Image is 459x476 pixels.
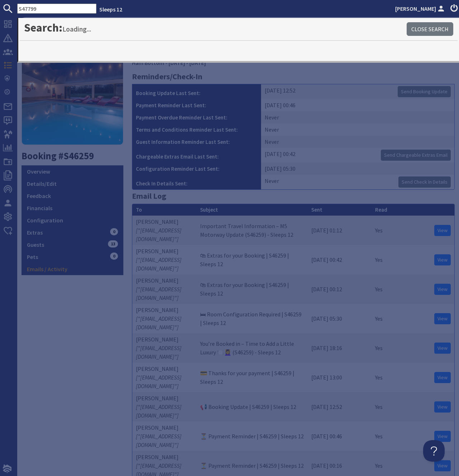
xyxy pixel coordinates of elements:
[372,333,391,363] td: Yes
[132,190,455,202] h3: Email Log
[132,111,261,123] th: Payment Overdue Reminder Last Sent:
[434,343,451,354] a: View
[372,204,391,216] th: Read
[132,204,197,216] th: To
[402,179,448,185] span: Send Check In Details
[261,111,454,123] td: Never
[261,148,454,162] td: [DATE] 00:42
[132,162,261,175] th: Configuration Reminder Last Sent:
[132,70,455,83] h3: Reminders/Check-In
[132,148,261,162] th: Chargeable Extras Email Last Sent:
[22,202,123,214] a: Financials
[434,254,451,265] a: View
[261,162,454,175] td: [DATE] 05:30
[136,374,181,390] i: ["[EMAIL_ADDRESS][DOMAIN_NAME]"]
[261,175,454,189] td: Never
[372,304,391,333] td: Yes
[423,440,445,462] iframe: Toggle Customer Support
[62,25,91,33] small: Loading...
[136,403,181,419] i: ["[EMAIL_ADDRESS][DOMAIN_NAME]"]
[197,304,308,333] td: 🛏 Room Configuration Required | S46259 | Sleeps 12
[308,304,371,333] td: [DATE] 05:30
[434,372,451,383] a: View
[261,99,454,111] td: [DATE] 00:46
[132,333,197,363] td: [PERSON_NAME]
[434,313,451,324] a: View
[22,43,123,150] a: 9.8
[261,84,454,99] td: [DATE] 12:52
[136,344,181,360] i: ["[EMAIL_ADDRESS][DOMAIN_NAME]"]
[434,225,451,236] a: View
[308,392,371,421] td: [DATE] 12:52
[136,227,181,242] i: ["[EMAIL_ADDRESS][DOMAIN_NAME]"]
[308,204,371,216] th: Sent
[22,226,123,239] a: Extras0
[22,251,123,263] a: Pets0
[99,6,122,13] a: Sleeps 12
[197,392,308,421] td: 📢 Booking Update | S46259 | Sleeps 12
[197,216,308,245] td: Important Travel Information – M5 Motorway Update (S46259) - Sleeps 12
[434,401,451,413] a: View
[197,333,308,363] td: You’re Booked in – Time to Add a Little Luxury 🍽️💆‍♀️ (S46259) - Sleeps 12
[132,421,197,451] td: [PERSON_NAME]
[372,421,391,451] td: Yes
[22,178,123,190] a: Details/Edit
[132,123,261,136] th: Terms and Conditions Reminder Last Sent:
[261,123,454,136] td: Never
[132,99,261,111] th: Payment Reminder Last Sent:
[398,176,451,188] button: Send Check In Details
[308,274,371,304] td: [DATE] 00:12
[197,204,308,216] th: Subject
[407,22,453,36] a: Close Search
[395,4,446,13] a: [PERSON_NAME]
[110,228,118,235] span: 0
[132,304,197,333] td: [PERSON_NAME]
[308,216,371,245] td: [DATE] 01:12
[108,240,118,248] span: 13
[308,421,371,451] td: [DATE] 00:46
[24,21,407,34] h1: Search:
[132,136,261,148] th: Guest Information Reminder Last Sent:
[384,152,448,158] span: Send Chargeable Extras Email
[132,274,197,304] td: [PERSON_NAME]
[132,363,197,392] td: [PERSON_NAME]
[136,286,181,301] i: ["[EMAIL_ADDRESS][DOMAIN_NAME]"]
[3,465,11,473] img: staytech_i_w-64f4e8e9ee0a9c174fd5317b4b171b261742d2d393467e5bdba4413f4f884c10.svg
[372,274,391,304] td: Yes
[132,84,261,99] th: Booking Update Last Sent:
[434,460,451,471] a: View
[308,245,371,274] td: [DATE] 00:42
[197,363,308,392] td: 💳 Thanks for your payment | S46259 | Sleeps 12
[136,256,181,272] i: ["[EMAIL_ADDRESS][DOMAIN_NAME]"]
[381,150,451,161] button: Send Chargeable Extras Email
[261,136,454,148] td: Never
[136,315,181,331] i: ["[EMAIL_ADDRESS][DOMAIN_NAME]"]
[22,239,123,251] a: Guests13
[22,263,123,275] a: Emails / Activity
[308,363,371,392] td: [DATE] 13:00
[22,43,123,145] img: Ham Bottom's icon
[22,150,94,162] a: Booking #S46259
[434,284,451,295] a: View
[22,190,123,202] a: Feedback
[372,245,391,274] td: Yes
[372,216,391,245] td: Yes
[197,245,308,274] td: 🛍 Extras for your Booking | S46259 | Sleeps 12
[372,363,391,392] td: Yes
[197,274,308,304] td: 🛍 Extras for your Booking | S46259 | Sleeps 12
[398,86,451,97] button: Send Booking Update
[22,214,123,226] a: Configuration
[136,433,181,448] i: ["[EMAIL_ADDRESS][DOMAIN_NAME]"]
[434,431,451,442] a: View
[132,245,197,274] td: [PERSON_NAME]
[132,175,261,189] th: Check In Details Sent:
[17,4,96,14] input: SEARCH
[132,392,197,421] td: [PERSON_NAME]
[372,392,391,421] td: Yes
[308,333,371,363] td: [DATE] 18:16
[401,88,448,95] span: Send Booking Update
[197,421,308,451] td: ⏳ Payment Reminder | S46259 | Sleeps 12
[132,216,197,245] td: [PERSON_NAME]
[110,253,118,260] span: 0
[22,165,123,178] a: Overview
